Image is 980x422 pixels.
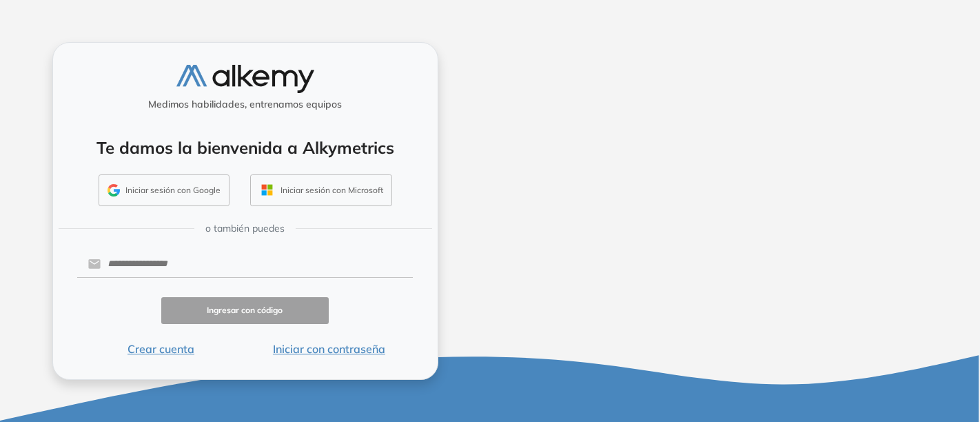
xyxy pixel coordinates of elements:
h4: Te damos la bienvenida a Alkymetrics [71,138,420,158]
h5: Medimos habilidades, entrenamos equipos [59,99,432,110]
span: o también puedes [205,221,285,236]
img: logo-alkemy [176,65,314,93]
button: Iniciar sesión con Microsoft [250,174,392,206]
button: Iniciar con contraseña [245,341,413,357]
button: Crear cuenta [77,341,245,357]
img: GMAIL_ICON [108,184,120,197]
button: Iniciar sesión con Google [99,174,229,206]
button: Ingresar con código [161,297,329,324]
img: OUTLOOK_ICON [259,182,275,198]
